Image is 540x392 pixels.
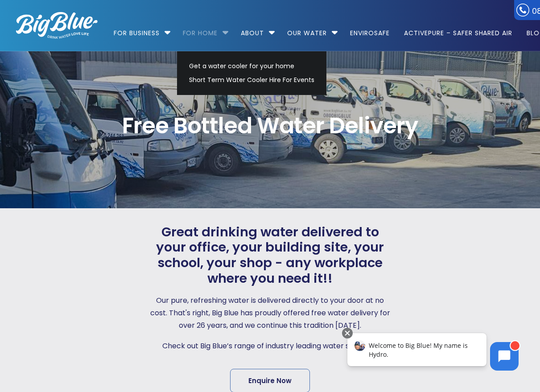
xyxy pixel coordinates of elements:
a: Short Term Water Cooler Hire For Events [185,73,318,87]
span: Great drinking water delivered to your office, your building site, your school, your shop - any w... [147,224,393,286]
p: Our pure, refreshing water is delivered directly to your door at no cost. That's right, Big Blue ... [147,294,393,332]
span: Free Bottled Water Delivery [16,115,524,137]
img: logo [16,12,98,39]
p: Check out Big Blue’s range of industry leading water solutions. [147,340,393,352]
iframe: Chatbot [338,326,528,380]
a: Get a water cooler for your home [185,59,318,73]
